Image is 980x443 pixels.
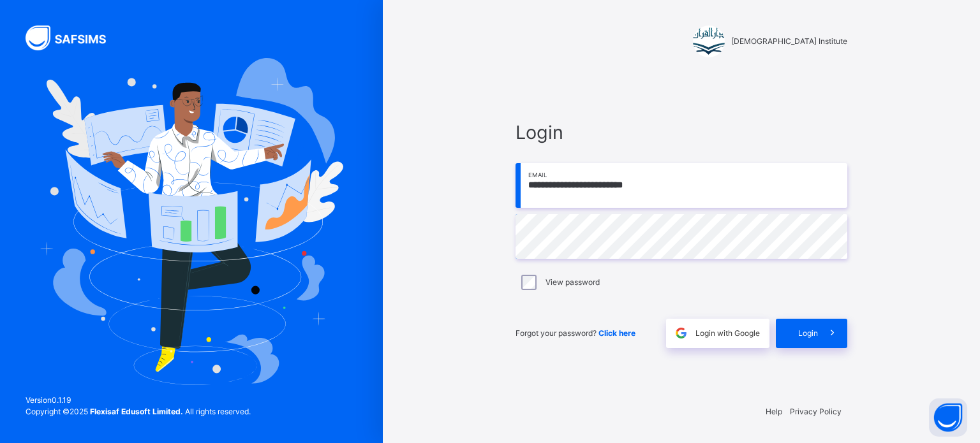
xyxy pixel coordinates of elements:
[790,407,842,416] a: Privacy Policy
[731,36,847,47] span: [DEMOGRAPHIC_DATA] Institute
[516,119,847,146] span: Login
[766,407,782,416] a: Help
[546,277,600,288] label: View password
[798,328,818,339] span: Login
[26,407,251,416] span: Copyright © 2025 All rights reserved.
[598,328,635,338] a: Click here
[695,328,760,339] span: Login with Google
[26,395,251,406] span: Version 0.1.19
[90,407,183,416] strong: Flexisaf Edusoft Limited.
[929,398,967,437] button: Open asap
[674,326,688,340] img: google.396cfc9801f0270233282035f929180a.svg
[40,58,343,384] img: Hero Image
[516,328,635,338] span: Forgot your password?
[26,25,121,50] img: SAFSIMS Logo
